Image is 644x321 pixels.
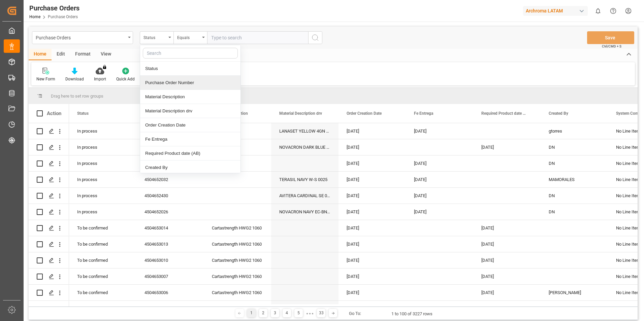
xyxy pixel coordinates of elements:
[204,220,271,236] div: Cartastrength HWG2 1060
[69,301,136,317] div: To be confirmed
[339,123,406,139] div: [DATE]
[523,6,588,16] div: Archroma LATAM
[473,252,541,268] div: [DATE]
[29,49,52,60] div: Home
[339,204,406,220] div: [DATE]
[69,220,136,236] div: To be confirmed
[271,172,339,187] div: TERASIL NAVY W-S 0025
[406,188,473,204] div: [DATE]
[140,104,240,118] div: Material Description drv
[602,44,621,49] span: Ctrl/CMD + S
[140,76,240,90] div: Purchase Order Number
[406,172,473,187] div: [DATE]
[541,139,608,155] div: DN
[339,252,406,268] div: [DATE]
[29,172,69,188] div: Press SPACE to select this row.
[140,118,240,132] div: Order Creation Date
[271,123,339,139] div: LANASET YELLOW 4GN 0025
[541,123,608,139] div: gtorres
[69,204,136,220] div: In process
[136,301,204,317] div: 4504653008
[271,188,339,204] div: AVITERA CARDINAL SE 0025
[70,49,96,60] div: Format
[339,188,406,204] div: [DATE]
[69,188,136,204] div: In process
[29,204,69,220] div: Press SPACE to select this row.
[69,236,136,252] div: To be confirmed
[136,188,204,204] div: 4504652430
[339,172,406,187] div: [DATE]
[140,62,240,76] div: Status
[52,49,70,60] div: Edit
[271,139,339,155] div: NOVACRON DARK BLUE S-GL IN 0025
[136,155,204,171] div: 4504650472
[140,146,240,160] div: Required Product date (AB)
[414,111,433,116] span: Fe Entrega
[549,111,568,116] span: Created By
[606,3,621,19] button: Help Center
[136,123,204,139] div: 4504649981
[69,123,136,139] div: In process
[473,285,541,300] div: [DATE]
[140,31,173,44] button: close menu
[339,301,406,317] div: [DATE]
[339,155,406,171] div: [DATE]
[69,172,136,187] div: In process
[339,236,406,252] div: [DATE]
[136,269,204,284] div: 4504653007
[339,285,406,300] div: [DATE]
[136,172,204,187] div: 4504652032
[136,220,204,236] div: 4504653014
[406,204,473,220] div: [DATE]
[29,220,69,236] div: Press SPACE to select this row.
[347,111,382,116] span: Order Creation Date
[29,301,69,317] div: Press SPACE to select this row.
[47,110,61,116] div: Action
[69,269,136,284] div: To be confirmed
[481,111,526,116] span: Required Product date (AB)
[136,139,204,155] div: 4504643229
[339,139,406,155] div: [DATE]
[140,90,240,104] div: Material Description
[29,236,69,252] div: Press SPACE to select this row.
[177,33,200,41] div: Equals
[69,285,136,300] div: To be confirmed
[29,252,69,269] div: Press SPACE to select this row.
[29,285,69,301] div: Press SPACE to select this row.
[294,309,303,317] div: 5
[279,111,322,116] span: Material Description drv
[306,311,314,316] div: ● ● ●
[204,285,271,300] div: Cartastrength HWG2 1060
[259,309,267,317] div: 2
[308,31,322,44] button: search button
[406,155,473,171] div: [DATE]
[541,204,608,220] div: DN
[136,285,204,300] div: 4504653006
[523,4,590,17] button: Archroma LATAM
[36,33,126,41] div: Purchase Orders
[473,301,541,317] div: [DATE]
[29,139,69,155] div: Press SPACE to select this row.
[29,188,69,204] div: Press SPACE to select this row.
[541,172,608,187] div: MAMORALES
[590,3,606,19] button: show 0 new notifications
[140,132,240,146] div: Fe Entrega
[541,285,608,300] div: [PERSON_NAME]
[143,33,166,41] div: Status
[204,301,271,317] div: Cartastrength HWG2 1060
[69,139,136,155] div: In process
[541,155,608,171] div: DN
[541,188,608,204] div: DN
[473,269,541,284] div: [DATE]
[204,236,271,252] div: Cartastrength HWG2 1060
[339,220,406,236] div: [DATE]
[339,269,406,284] div: [DATE]
[51,94,103,99] span: Drag here to set row groups
[207,31,308,44] input: Type to search
[271,204,339,220] div: NOVACRON NAVY EC-BN 0025
[65,76,84,82] div: Download
[317,309,325,317] div: 33
[116,76,135,82] div: Quick Add
[473,139,541,155] div: [DATE]
[29,14,40,19] a: Home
